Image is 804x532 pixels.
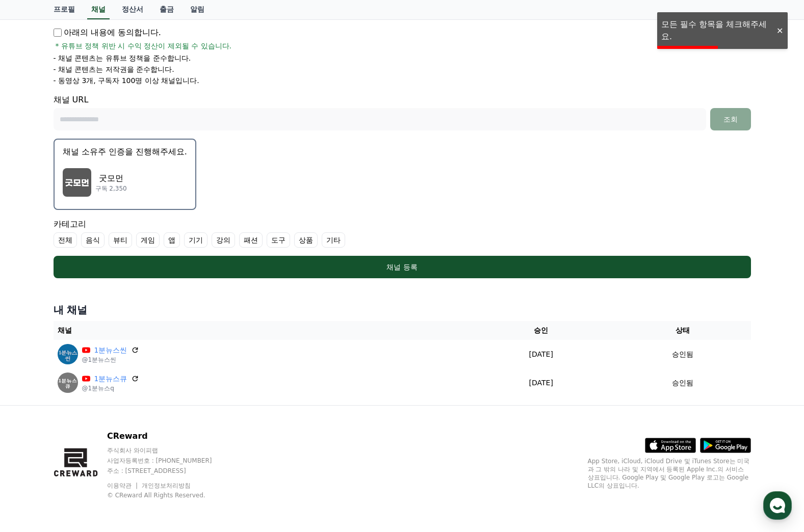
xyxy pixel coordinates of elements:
label: 전체 [54,232,77,248]
a: 설정 [132,323,196,349]
label: 음식 [81,232,105,248]
p: - 채널 콘텐츠는 저작권을 준수합니다. [54,64,174,74]
label: 게임 [136,232,160,248]
p: 구독 2,350 [95,184,127,193]
button: 채널 소유주 인증을 진행해주세요. 굿모먼 굿모먼 구독 2,350 [54,139,196,210]
label: 강의 [212,232,235,248]
label: 도구 [267,232,290,248]
th: 채널 [54,321,467,340]
div: 채널 URL [54,94,751,130]
a: 대화 [67,323,132,349]
p: 주소 : [STREET_ADDRESS] [107,467,231,475]
p: @1분뉴스q [82,384,140,392]
p: 채널 소유주 인증을 진행해주세요. [63,146,187,158]
span: 대화 [93,339,106,347]
div: 조회 [714,114,747,124]
label: 기기 [184,232,208,248]
img: 굿모먼 [63,168,91,197]
button: 채널 등록 [54,256,751,278]
p: 주식회사 와이피랩 [107,446,231,455]
p: App Store, iCloud, iCloud Drive 및 iTunes Store는 미국과 그 밖의 나라 및 지역에서 등록된 Apple Inc.의 서비스 상표입니다. Goo... [588,457,751,490]
h4: 내 채널 [54,303,751,317]
a: 이용약관 [107,482,139,489]
th: 승인 [467,321,615,340]
p: 굿모먼 [95,172,127,184]
img: 1분뉴스씬 [58,344,78,364]
p: 아래의 내용에 동의합니다. [54,26,161,39]
p: 승인됨 [672,378,693,388]
div: 채널 등록 [74,262,731,272]
p: @1분뉴스씬 [82,356,140,364]
button: 조회 [710,108,751,130]
label: 패션 [239,232,263,248]
p: 사업자등록번호 : [PHONE_NUMBER] [107,457,231,465]
label: 앱 [164,232,180,248]
label: 상품 [294,232,318,248]
a: 홈 [3,323,67,349]
span: 홈 [32,338,38,347]
p: - 동영상 3개, 구독자 100명 이상 채널입니다. [54,75,199,86]
img: 1분뉴스큐 [58,373,78,393]
label: 뷰티 [109,232,132,248]
div: 카테고리 [54,218,751,248]
p: - 채널 콘텐츠는 유튜브 정책을 준수합니다. [54,53,191,63]
p: [DATE] [471,349,611,360]
a: 1분뉴스씬 [94,345,127,356]
p: 승인됨 [672,349,693,360]
span: 설정 [158,338,170,347]
p: © CReward All Rights Reserved. [107,491,231,499]
a: 개인정보처리방침 [142,482,191,489]
span: * 유튜브 정책 위반 시 수익 정산이 제외될 수 있습니다. [56,41,232,51]
label: 기타 [322,232,345,248]
a: 1분뉴스큐 [94,374,127,384]
th: 상태 [615,321,750,340]
p: [DATE] [471,378,611,388]
p: CReward [107,430,231,442]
